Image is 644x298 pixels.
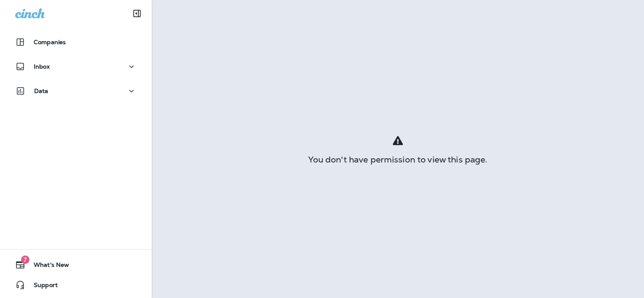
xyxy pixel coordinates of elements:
div: You don't have permission to view this page. [152,156,644,163]
button: Companies [8,34,143,51]
button: Inbox [8,58,143,75]
button: Support [8,277,143,293]
p: Data [34,88,48,94]
button: 7What's New [8,256,143,273]
span: 7 [21,255,30,264]
button: Collapse Sidebar [125,5,149,22]
span: What's New [25,261,69,271]
p: Companies [34,39,66,45]
span: Support [25,282,58,292]
button: Data [8,82,143,99]
p: Inbox [34,63,50,70]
